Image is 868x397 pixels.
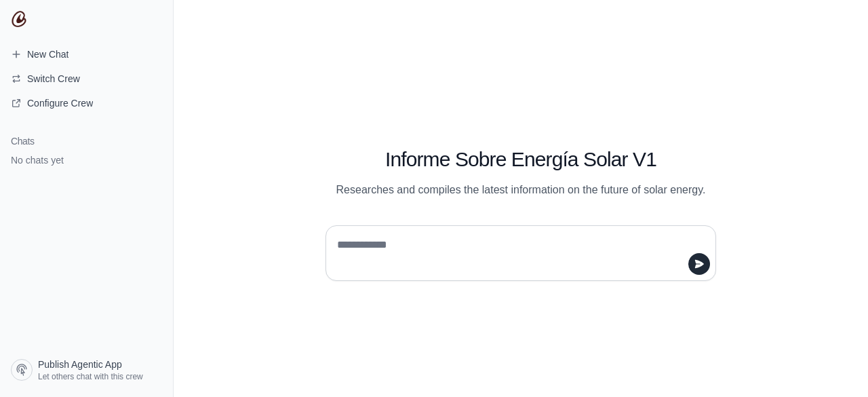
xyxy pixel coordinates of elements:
[38,358,122,371] span: Publish Agentic App
[325,147,716,172] h1: Informe Sobre Energía Solar V1
[5,43,167,65] a: New Chat
[5,92,167,114] a: Configure Crew
[27,48,68,61] span: New Chat
[27,96,93,110] span: Configure Crew
[38,371,143,382] span: Let others chat with this crew
[325,182,716,198] p: Researches and compiles the latest information on the future of solar energy.
[27,72,80,86] span: Switch Crew
[5,68,167,90] button: Switch Crew
[5,354,167,386] a: Publish Agentic App Let others chat with this crew
[11,11,27,27] img: CrewAI Logo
